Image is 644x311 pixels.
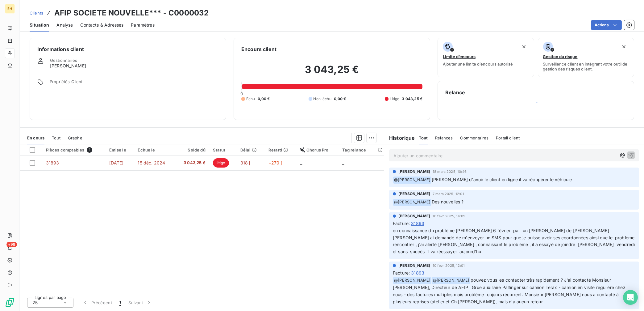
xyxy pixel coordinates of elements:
span: 3 043,25 € [179,160,206,166]
span: Graphe [68,135,82,140]
span: @ [PERSON_NAME] [393,177,431,184]
span: [PERSON_NAME] d'avoir le client en ligne il va récupérer le véhicule [432,177,572,182]
span: Propriétés Client [50,79,218,88]
span: _ [300,160,302,165]
span: 25 [32,300,38,306]
button: 1 [116,296,125,309]
span: Des nouvelles ? [432,199,463,204]
span: Tout [52,135,60,140]
span: 1 [119,300,121,306]
span: @ [PERSON_NAME] [432,277,470,284]
span: _ [342,160,344,165]
div: Délai [240,147,261,152]
span: Échu [246,96,255,102]
span: Portail client [496,135,520,140]
span: [DATE] [109,160,124,165]
span: Non-échu [314,96,331,102]
span: Ajouter une limite d’encours autorisé [443,62,513,66]
span: [PERSON_NAME] [398,191,430,197]
span: Facture : [393,220,410,227]
span: Contacts & Adresses [80,22,123,28]
span: En cours [27,135,44,140]
a: Clients [30,10,43,16]
span: 7 mars 2025, 12:01 [433,192,464,196]
img: Logo LeanPay [5,297,15,307]
span: 31893 [46,160,59,165]
div: Tag relance [342,147,380,152]
span: pouvez vous les contacter très rapidement ? J'ai contacté Monsieur [PERSON_NAME], Directeur de AF... [393,277,627,304]
span: eu connaissance du problème [PERSON_NAME] 6 février par un [PERSON_NAME] de [PERSON_NAME] [PERSON... [393,228,637,254]
span: 18 mars 2025, 10:46 [433,170,467,173]
span: Gestionnaires [50,58,77,63]
div: Pièces comptables [46,147,102,153]
div: Émise le [109,147,131,152]
div: Retard [268,147,293,152]
span: 15 déc. 2024 [138,160,165,165]
div: EH [5,4,15,14]
button: Précédent [78,296,116,309]
span: 1 [87,147,92,153]
span: 0,00 € [258,96,270,102]
span: [PERSON_NAME] [50,63,86,69]
span: Gestion du risque [543,54,578,59]
span: Commentaires [460,135,488,140]
span: 318 j [240,160,250,165]
span: Litige [390,96,400,102]
span: +99 [6,242,17,247]
span: Relances [435,135,453,140]
div: Échue le [138,147,171,152]
span: Analyse [56,22,73,28]
span: 10 févr. 2025, 14:09 [433,214,465,218]
span: litige [213,158,229,168]
div: Solde dû [179,147,206,152]
div: Statut [213,147,233,152]
span: [PERSON_NAME] [398,263,430,268]
span: 0 [240,91,243,96]
span: Tout [419,135,428,140]
h6: Informations client [37,45,218,53]
span: @ [PERSON_NAME] [393,199,431,206]
span: 3 043,25 € [402,96,423,102]
span: 0,00 € [334,96,346,102]
button: Actions [591,20,622,30]
span: [PERSON_NAME] [398,169,430,174]
h2: 3 043,25 € [241,63,422,82]
h6: Relance [445,89,626,96]
button: Suivant [125,296,156,309]
span: Paramètres [131,22,155,28]
h6: Historique [384,134,415,142]
span: Clients [30,11,43,15]
span: 31893 [411,270,424,276]
span: +270 j [268,160,282,165]
span: Situation [30,22,49,28]
div: Open Intercom Messenger [623,290,638,305]
span: Surveiller ce client en intégrant votre outil de gestion des risques client. [543,62,629,71]
button: Gestion du risqueSurveiller ce client en intégrant votre outil de gestion des risques client. [538,38,634,77]
div: Chorus Pro [300,147,335,152]
span: Facture : [393,270,410,276]
span: 31893 [411,220,424,227]
button: Limite d’encoursAjouter une limite d’encours autorisé [438,38,534,77]
span: 10 févr. 2025, 12:01 [433,264,465,267]
span: Limite d’encours [443,54,476,59]
h6: Encours client [241,45,276,53]
span: [PERSON_NAME] [398,213,430,219]
h3: AFIP SOCIETE NOUVELLE*** - C0000032 [54,7,209,19]
span: @ [PERSON_NAME] [393,277,431,284]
